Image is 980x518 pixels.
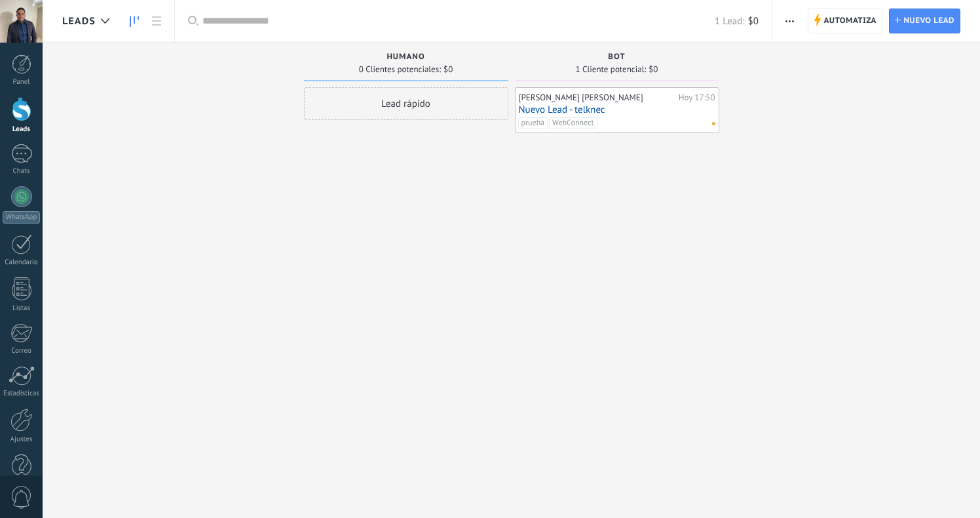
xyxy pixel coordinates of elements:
span: Nuevo lead [903,9,954,33]
div: Panel [3,78,41,87]
span: WebConnect [549,117,597,129]
a: Nuevo Lead - telknec [519,104,715,115]
span: 1 Cliente potencial: [576,66,647,73]
span: $0 [443,66,453,73]
span: BOT [608,52,625,62]
span: 0 Clientes potenciales: [359,66,441,73]
div: Chats [3,167,41,176]
div: Estadísticas [3,389,41,398]
div: Listas [3,304,41,313]
div: HUMANO [311,52,502,64]
div: Leads [3,125,41,134]
div: Hoy 17:50 [679,92,715,103]
div: Correo [3,347,41,355]
div: WhatsApp [3,211,40,224]
div: Calendario [3,258,41,267]
span: $0 [748,15,759,28]
a: Automatiza [808,9,882,33]
span: HUMANO [386,52,424,62]
span: prueba [518,117,548,129]
span: $0 [649,66,658,73]
div: [PERSON_NAME] [PERSON_NAME] [519,92,675,103]
div: Ajustes [3,435,41,444]
span: 1 Lead: [715,15,744,28]
span: Leads [62,15,96,28]
span: Automatiza [823,9,876,33]
a: Nuevo lead [889,9,960,33]
div: Lead rápido [304,87,508,120]
div: BOT [521,52,713,64]
span: No hay nada asignado [712,122,715,125]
